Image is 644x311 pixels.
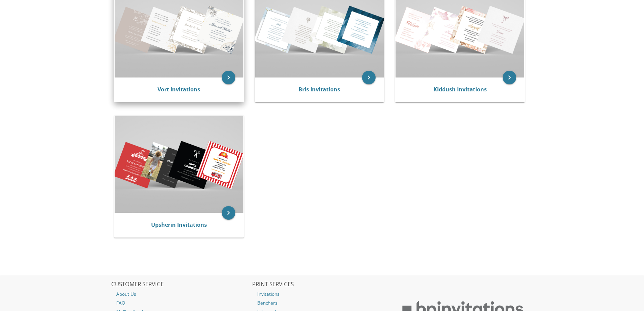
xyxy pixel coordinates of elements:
a: Vort Invitations [158,86,200,93]
a: Upsherin Invitations [151,221,207,228]
a: Invitations [252,290,392,298]
a: About Us [111,290,251,298]
img: Upsherin Invitations [115,116,243,213]
a: keyboard_arrow_right [503,71,516,84]
h2: CUSTOMER SERVICE [111,281,251,288]
a: Bris Invitations [299,86,340,93]
a: FAQ [111,298,251,307]
a: Benchers [252,298,392,307]
a: keyboard_arrow_right [222,206,235,220]
a: keyboard_arrow_right [222,71,235,84]
a: Kiddush Invitations [433,86,487,93]
h2: PRINT SERVICES [252,281,392,288]
a: keyboard_arrow_right [362,71,376,84]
